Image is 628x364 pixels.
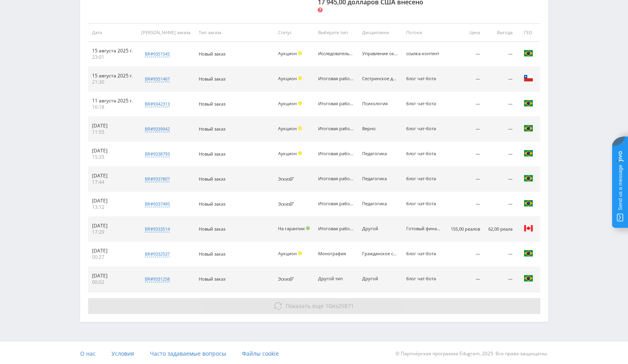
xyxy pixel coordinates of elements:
font: блог чат-бота [406,100,436,106]
div: Итоговая работа [318,151,354,156]
span: Одобренный [306,226,310,230]
font: Новый заказ [199,226,225,232]
font: Дата [92,29,102,35]
font: — [508,176,513,182]
div: Педагогика [362,176,398,181]
font: Психология [362,100,388,106]
font: 15 августа 2025 г. [92,47,133,54]
font: О нас [80,350,96,357]
font: — [508,276,513,282]
font: ссылка-контент [406,50,439,56]
font: Монография [318,250,346,256]
font: Дисциплина [362,29,389,35]
font: Другой [362,275,378,281]
font: Педагогика [362,150,387,156]
font: br#9337807 [145,176,170,182]
img: bra.png [524,248,533,258]
div: Итоговая работа [318,176,354,181]
div: блог чат-бота [406,126,442,131]
font: Новый заказ [199,251,225,257]
font: Потоки [406,29,422,35]
font: Новый заказ [199,126,225,132]
font: Новый заказ [199,176,225,182]
font: Другой [362,225,378,231]
font: 17:29 [92,229,104,235]
button: Показать еще 10из25871 [88,298,540,314]
font: Итоговая работа [318,100,354,106]
font: 15 августа 2025 г. [92,72,133,79]
div: блог чат-бота [406,101,442,106]
div: Исследовательский проект [318,51,354,56]
span: Держать [298,126,302,130]
font: 16:18 [92,104,104,110]
font: br#9351545 [145,51,170,57]
div: Педагогика [362,151,398,156]
font: [DATE] [92,272,108,279]
font: Условия [111,350,134,357]
div: Верно [362,126,398,131]
font: — [508,251,513,257]
font: Новый заказ [199,276,225,282]
font: Аукцион [278,250,297,256]
font: Гражданское строительство [362,250,422,256]
font: — [508,126,513,132]
font: br#9331258 [145,276,170,282]
span: Держать [298,251,302,255]
font: Новый заказ [199,101,225,107]
font: 25871 [338,302,354,310]
div: Другой [362,276,398,281]
font: На гарантии [278,225,305,231]
font: Итоговая работа [318,175,354,181]
font: ГЕО [524,29,532,35]
font: 17:44 [92,179,104,185]
font: Исследовательский проект [318,50,375,56]
font: Новый заказ [199,76,225,82]
font: [DATE] [92,197,108,204]
font: Верно [362,125,376,131]
font: блог чат-бота [406,175,436,181]
font: Итоговая работа [318,150,354,156]
div: блог чат-бота [406,276,442,281]
font: Эскиз [278,201,290,207]
div: Итоговая работа [318,201,354,206]
div: Психология [362,101,398,106]
font: — [476,276,480,282]
font: 11 августа 2025 г. [92,97,133,104]
font: 21:30 [92,79,104,85]
div: Монография [318,251,354,256]
img: bra.png [524,98,533,108]
font: © Партнёрская программа Edugram, 2025. Все права защищены. [396,350,548,357]
font: — [508,76,513,82]
font: br#9351467 [145,76,170,82]
div: блог чат-бота [406,151,442,156]
img: bra.png [524,123,533,133]
font: — [508,101,513,107]
font: [DATE] [92,172,108,179]
font: Аукцион [278,100,297,106]
font: [DATE] [92,222,108,229]
font: br#9342313 [145,101,170,107]
font: — [508,201,513,207]
font: блог чат-бота [406,200,436,206]
div: Итоговая работа [318,226,354,231]
font: блог чат-бота [406,275,436,281]
font: 11:55 [92,129,104,135]
img: bra.png [524,148,533,158]
div: Управление окружающей средой [362,51,398,56]
span: Держать [298,51,302,55]
font: Тип заказа [199,29,221,35]
font: Аукцион [278,75,297,81]
font: из [332,302,338,310]
font: [PERSON_NAME] заказа [141,29,190,35]
font: блог чат-бота [406,250,436,256]
font: блог чат-бота [406,150,436,156]
font: [DATE] [92,122,108,129]
div: Педагогика [362,201,398,206]
img: bra.png [524,48,533,58]
font: Итоговая работа [318,125,354,131]
font: Педагогика [362,200,387,206]
font: Сестринское дело [362,75,400,81]
font: Файлы cookie [242,350,279,357]
font: br#9332537 [145,251,170,257]
font: — [476,101,480,107]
